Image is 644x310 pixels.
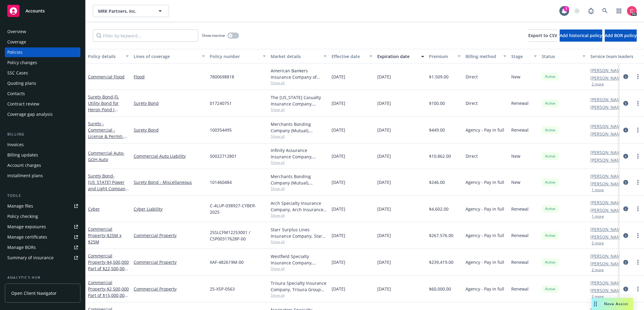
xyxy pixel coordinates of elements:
div: Status [542,53,579,60]
div: Policy changes [7,58,37,67]
a: [PERSON_NAME] [590,157,625,163]
div: Starr Surplus Lines Insurance Company, Starr Companies, Amwins [271,226,327,239]
a: Commercial Property [134,286,205,292]
a: Manage exposures [5,222,80,232]
a: Surety Bond [134,127,205,133]
button: 2 more [592,295,604,298]
div: Summary of insurance [7,253,54,263]
span: Agency - Pay in full [466,127,504,133]
button: Add BOR policy [605,29,637,42]
span: [DATE] [332,127,345,133]
span: Active [544,127,556,133]
span: [DATE] [377,286,391,292]
div: Policy number [210,53,259,60]
div: Coverage gap analysis [7,109,53,119]
span: Renewal [511,232,529,239]
div: Manage certificates [7,232,47,242]
a: Commercial Auto [88,150,125,162]
span: 25SLCFM12253001 / CSP00317628P-00 [210,229,266,242]
div: Overview [7,27,26,36]
span: $267,576.00 [429,232,453,239]
span: Agency - Pay in full [466,206,504,212]
span: [DATE] [377,127,391,133]
a: [PERSON_NAME] [590,253,625,259]
button: Premium [427,49,463,64]
span: Nova Assist [604,301,628,306]
div: Manage files [7,201,33,211]
span: $60,000.00 [429,286,451,292]
div: Billing updates [7,150,38,160]
span: Active [544,74,556,79]
a: [PERSON_NAME] [590,104,625,110]
img: photo [627,6,637,16]
span: [DATE] [377,74,391,80]
span: Show all [271,213,327,218]
a: Commercial Auto Liability [134,153,205,159]
span: [DATE] [332,232,345,239]
a: Report a Bug [585,5,597,17]
span: 100354495 [210,127,232,133]
a: Cyber Liability [134,206,205,212]
span: $449.00 [429,127,445,133]
a: Contract review [5,99,80,109]
a: Commercial Property [88,253,129,284]
span: Add BOR policy [605,33,637,38]
span: Add historical policy [560,33,602,38]
a: Commercial Property [88,226,121,245]
a: [PERSON_NAME] [590,173,625,179]
a: Commercial Flood [88,74,125,80]
a: Manage certificates [5,232,80,242]
a: Commercial Property [134,232,205,239]
a: Billing updates [5,150,80,160]
span: Show all [271,186,327,191]
span: [DATE] [332,206,345,212]
span: 50022712801 [210,153,237,159]
button: Export to CSV [528,29,557,42]
span: 7800698818 [210,74,234,80]
a: more [634,73,642,80]
a: circleInformation [622,259,629,266]
button: Status [539,49,588,64]
button: Market details [268,49,329,64]
a: [PERSON_NAME] [590,181,625,187]
span: [DATE] [377,153,391,159]
div: Quoting plans [7,78,36,88]
span: New [511,153,520,159]
span: Agency - Pay in full [466,286,504,292]
a: circleInformation [622,285,629,293]
a: more [634,232,642,239]
div: Analytics hub [5,275,80,281]
div: Policy checking [7,212,38,221]
div: The [US_STATE] Casualty Insurance Company, Liberty Mutual [271,94,327,107]
span: Active [544,260,556,265]
div: Policies [7,47,23,57]
span: Show all [271,134,327,139]
a: [PERSON_NAME] [590,287,625,294]
span: [DATE] [332,179,345,185]
span: Active [544,286,556,292]
a: Surety - Commercial - License & Permit [88,121,126,158]
button: 2 more [592,268,604,272]
span: Active [544,206,556,212]
div: Contacts [7,89,25,98]
span: Renewal [511,100,529,106]
div: Lines of coverage [134,53,198,60]
a: Accounts [5,2,80,19]
span: [DATE] [332,259,345,265]
span: Accounts [26,9,45,13]
a: circleInformation [622,179,629,186]
a: [PERSON_NAME] [590,131,625,137]
a: [PERSON_NAME] [590,226,625,232]
div: Expiration date [377,53,417,60]
a: circleInformation [622,232,629,239]
span: 25-XSP-0563 [210,286,235,292]
span: $1,509.00 [429,74,449,80]
span: [DATE] [377,206,391,212]
a: more [634,100,642,107]
a: Flood [134,74,205,80]
a: Surety Bond - Miscellaneous [134,179,205,185]
span: C-4LUP-038927-CYBER-2025 [210,202,266,215]
span: Agency - Pay in full [466,232,504,239]
span: $4,602.00 [429,206,449,212]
